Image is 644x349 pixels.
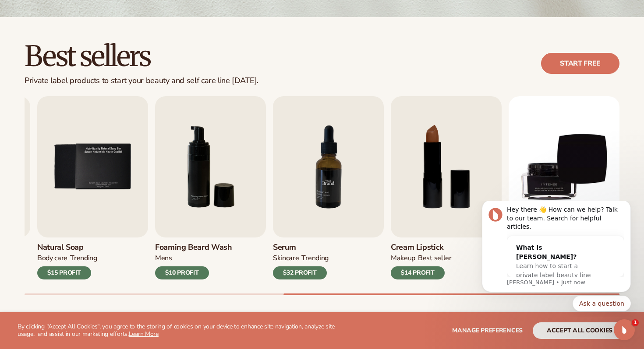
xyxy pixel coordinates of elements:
[452,326,523,335] span: Manage preferences
[104,95,162,111] button: Quick reply: Ask a question
[533,322,626,339] button: accept all cookies
[155,96,266,279] a: 6 / 9
[38,5,156,31] div: Hey there 👋 How can we help? Talk to our team. Search for helpful articles.
[301,254,328,263] div: TRENDING
[47,62,122,87] span: Learn how to start a private label beauty line with [PERSON_NAME]
[541,53,619,74] a: Start free
[20,7,34,21] img: Profile image for Lee
[70,254,97,263] div: TRENDING
[37,96,148,279] a: 5 / 9
[273,254,299,263] div: SKINCARE
[391,266,445,279] div: $14 PROFIT
[25,76,258,86] div: Private label products to start your beauty and self care line [DATE].
[273,96,384,279] a: 7 / 9
[273,96,384,237] img: Shopify Image 11
[155,266,209,279] div: $10 PROFIT
[25,42,258,71] h2: Best sellers
[614,319,635,340] iframe: Intercom live chat
[155,243,232,252] h3: Foaming beard wash
[38,5,156,77] div: Message content
[469,201,644,317] iframe: Intercom notifications message
[273,266,327,279] div: $32 PROFIT
[632,319,639,326] span: 1
[391,243,452,252] h3: Cream Lipstick
[18,323,342,338] p: By clicking "Accept All Cookies", you agree to the storing of cookies on your device to enhance s...
[38,78,156,86] p: Message from Lee, sent Just now
[418,254,452,263] div: BEST SELLER
[13,95,162,111] div: Quick reply options
[155,254,172,263] div: mens
[37,254,67,263] div: BODY Care
[37,266,91,279] div: $15 PROFIT
[391,96,502,279] a: 8 / 9
[37,243,97,252] h3: Natural Soap
[391,254,415,263] div: MAKEUP
[273,243,329,252] h3: Serum
[509,96,619,279] a: 9 / 9
[129,330,159,338] a: Learn More
[39,35,138,95] div: What is [PERSON_NAME]?Learn how to start a private label beauty line with [PERSON_NAME]
[47,42,129,61] div: What is [PERSON_NAME]?
[452,322,523,339] button: Manage preferences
